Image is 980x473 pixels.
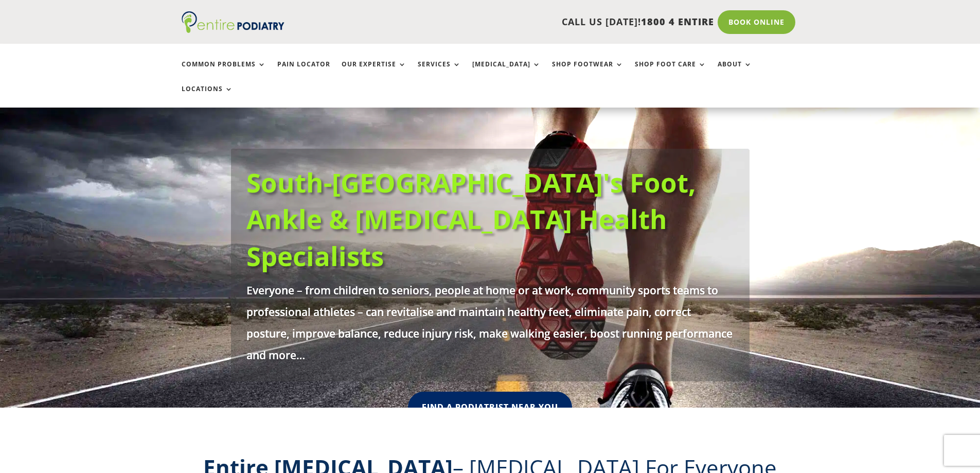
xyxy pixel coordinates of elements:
a: Find A Podiatrist Near You [408,392,572,423]
a: Common Problems [182,61,266,83]
a: About [718,61,752,83]
a: Shop Foot Care [635,61,706,83]
p: CALL US [DATE]! [324,15,714,29]
a: Services [418,61,461,83]
a: Our Expertise [342,61,406,83]
a: Book Online [718,10,795,34]
a: Pain Locator [277,61,330,83]
a: [MEDICAL_DATA] [472,61,541,83]
p: Everyone – from children to seniors, people at home or at work, community sports teams to profess... [246,279,734,366]
a: Locations [182,85,233,108]
a: Entire Podiatry [182,25,284,35]
span: 1800 4 ENTIRE [641,15,714,28]
a: Shop Footwear [552,61,623,83]
img: logo (1) [182,11,284,33]
a: South-[GEOGRAPHIC_DATA]'s Foot, Ankle & [MEDICAL_DATA] Health Specialists [246,164,696,274]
